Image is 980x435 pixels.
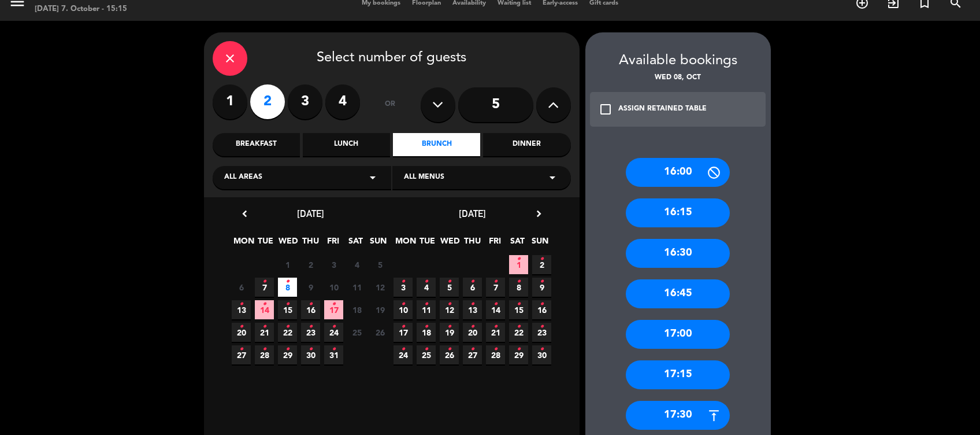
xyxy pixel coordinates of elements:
[486,323,505,342] span: 21
[626,401,730,430] div: 17:30
[424,272,428,291] i: •
[532,255,551,274] span: 2
[463,323,482,342] span: 20
[532,345,551,364] span: 30
[239,340,243,359] i: •
[470,340,474,359] i: •
[256,234,275,253] span: TUE
[401,340,405,359] i: •
[401,318,405,336] i: •
[347,300,366,319] span: 18
[401,295,405,314] i: •
[233,234,253,253] span: MON
[278,300,297,319] span: 15
[483,133,570,156] div: Dinner
[288,84,322,119] label: 3
[347,278,366,297] span: 11
[440,323,459,342] span: 19
[447,318,451,336] i: •
[285,318,289,336] i: •
[262,318,266,336] i: •
[394,278,413,297] span: 3
[517,295,521,314] i: •
[325,84,360,119] label: 4
[301,278,320,297] span: 9
[470,272,474,291] i: •
[517,318,521,336] i: •
[540,250,544,268] i: •
[485,234,504,253] span: FRI
[255,278,274,297] span: 7
[393,133,480,156] div: Brunch
[213,41,571,76] div: Select number of guests
[493,295,498,314] i: •
[626,198,730,227] div: 16:15
[517,250,521,268] i: •
[309,295,313,314] i: •
[35,3,162,15] div: [DATE] 7. October - 15:15
[486,278,505,297] span: 7
[470,318,474,336] i: •
[417,323,436,342] span: 18
[224,172,262,183] span: All areas
[370,278,389,297] span: 12
[394,300,413,319] span: 10
[301,300,320,319] span: 16
[618,104,707,115] div: ASSIGN RETAINED TABLE
[370,300,389,319] span: 19
[440,278,459,297] span: 5
[213,84,247,119] label: 1
[332,340,336,359] i: •
[370,323,389,342] span: 26
[301,234,320,253] span: THU
[493,318,498,336] i: •
[372,84,409,125] div: or
[346,234,365,253] span: SAT
[278,278,297,297] span: 8
[418,234,437,253] span: TUE
[417,278,436,297] span: 4
[532,300,551,319] span: 16
[262,295,266,314] i: •
[424,340,428,359] i: •
[239,295,243,314] i: •
[232,323,251,342] span: 20
[324,345,343,364] span: 31
[347,255,366,274] span: 4
[626,158,730,187] div: 16:00
[509,255,528,274] span: 1
[285,295,289,314] i: •
[626,279,730,308] div: 16:45
[417,300,436,319] span: 11
[509,323,528,342] span: 22
[517,340,521,359] i: •
[324,234,343,253] span: FRI
[530,234,550,253] span: SUN
[278,323,297,342] span: 22
[509,345,528,364] span: 29
[239,208,251,220] i: chevron_left
[440,345,459,364] span: 26
[285,340,289,359] i: •
[447,340,451,359] i: •
[599,102,612,116] i: check_box_outline_blank
[540,295,544,314] i: •
[279,234,298,253] span: WED
[447,272,451,291] i: •
[250,84,285,119] label: 2
[278,345,297,364] span: 29
[404,172,444,183] span: All menus
[508,234,527,253] span: SAT
[278,255,297,274] span: 1
[517,272,521,291] i: •
[301,255,320,274] span: 2
[239,318,243,336] i: •
[585,50,771,72] div: Available bookings
[486,345,505,364] span: 28
[324,278,343,297] span: 10
[303,133,390,156] div: Lunch
[463,278,482,297] span: 6
[255,323,274,342] span: 21
[626,360,730,389] div: 17:15
[440,234,459,253] span: WED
